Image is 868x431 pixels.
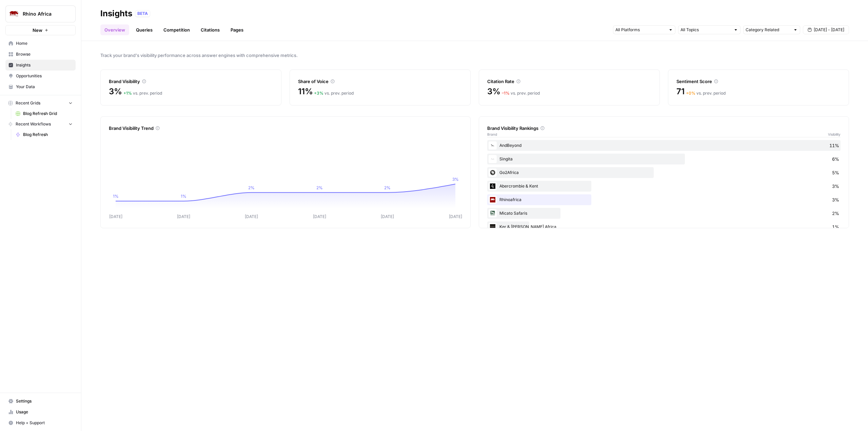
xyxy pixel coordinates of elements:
div: vs. prev. period [502,90,540,96]
div: Abercrombie & Kent [487,181,841,192]
input: Category Related [746,26,790,33]
span: 3% [487,86,500,97]
div: AndBeyond [487,140,841,151]
tspan: 2% [316,185,323,190]
div: Brand Visibility [109,78,273,85]
span: Opportunities [16,73,73,79]
img: ma6tjad6wy37i9bvfip6il7tx7k3 [489,223,497,231]
div: Ker & [PERSON_NAME] Africa [487,221,841,232]
a: Settings [5,396,76,407]
span: Settings [16,398,73,404]
span: 71 [676,86,685,97]
div: Rhinoafrica [487,194,841,205]
span: Usage [16,409,73,415]
span: + 0 % [686,91,695,96]
span: 5% [832,169,839,176]
a: Blog Refresh [13,129,76,140]
div: BETA [135,10,150,17]
div: Citation Rate [487,78,651,85]
tspan: [DATE] [109,214,122,219]
tspan: 2% [384,185,391,190]
img: 09den8gq81a6mn18ne4iml107wzp [489,182,497,190]
span: + 1 % [123,91,132,96]
button: Help + Support [5,417,76,428]
span: – 1 % [502,91,510,96]
span: Help + Support [16,420,73,426]
button: Recent Workflows [5,119,76,129]
div: Brand Visibility Rankings [487,125,841,132]
tspan: 3% [452,177,459,182]
tspan: 1% [113,194,119,199]
div: Singita [487,154,841,164]
span: Rhino Africa [23,11,64,17]
div: Go2Africa [487,167,841,178]
button: Recent Grids [5,98,76,108]
span: Brand [487,132,497,137]
img: 0jp9o40mdagy3hqgpjxkmyd3rzc3 [489,155,497,163]
span: 3% [832,183,839,190]
tspan: [DATE] [449,214,462,219]
a: Usage [5,407,76,417]
a: Pages [226,24,248,35]
span: Insights [16,62,73,68]
button: Workspace: Rhino Africa [5,5,76,22]
div: vs. prev. period [123,90,162,96]
tspan: 2% [248,185,255,190]
a: Queries [132,24,157,35]
span: Visibility [828,132,841,137]
div: vs. prev. period [314,90,354,96]
span: 11% [298,86,313,97]
span: 11% [829,142,839,149]
a: Citations [197,24,224,35]
input: All Topics [680,26,731,33]
span: Recent Workflows [16,121,51,127]
tspan: [DATE] [381,214,394,219]
span: Recent Grids [16,100,40,106]
img: yp622fih6wbdt3blcp5s271oqw0r [489,209,497,217]
tspan: 1% [181,194,186,199]
img: Rhino Africa Logo [8,8,20,20]
a: Competition [159,24,194,35]
img: 04n4ycszhqflv612286omcr17vf0 [489,141,497,150]
a: Opportunities [5,71,76,81]
a: Browse [5,49,76,60]
button: [DATE] - [DATE] [803,25,849,34]
div: Micato Safaris [487,208,841,219]
img: jyppyeatadcgzqm6ftrihy9iph1d [489,169,497,177]
span: 1% [832,223,839,230]
span: 2% [832,210,839,217]
span: Your Data [16,84,73,90]
div: Share of Voice [298,78,462,85]
span: 6% [832,156,839,162]
div: vs. prev. period [686,90,726,96]
a: Home [5,38,76,49]
tspan: [DATE] [245,214,258,219]
div: Sentiment Score [676,78,841,85]
input: All Platforms [615,26,666,33]
span: Track your brand's visibility performance across answer engines with comprehensive metrics. [100,52,849,59]
span: New [33,27,42,34]
span: Home [16,40,73,46]
span: [DATE] - [DATE] [814,27,844,33]
span: Blog Refresh [23,132,73,138]
tspan: [DATE] [313,214,326,219]
span: Blog Refresh Grid [23,111,73,117]
a: Your Data [5,81,76,92]
a: Blog Refresh Grid [13,108,76,119]
span: + 3 % [314,91,323,96]
div: Insights [100,8,132,19]
tspan: [DATE] [177,214,190,219]
a: Overview [100,24,129,35]
a: Insights [5,60,76,71]
span: Browse [16,51,73,57]
button: New [5,25,76,35]
span: 3% [109,86,122,97]
img: 66g2u1ztgds7b0a4vxnrqtzjpjto [489,196,497,204]
span: 3% [832,196,839,203]
div: Brand Visibility Trend [109,125,462,132]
